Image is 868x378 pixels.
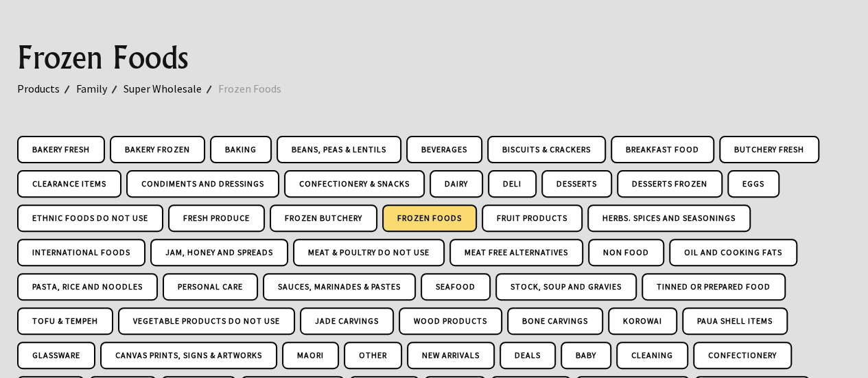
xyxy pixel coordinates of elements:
a: New Arrivals [407,342,495,369]
a: Deli [488,170,537,198]
a: Other [344,342,402,369]
a: Frozen Butchery [270,204,377,232]
a: International Foods [17,239,145,266]
a: Deals [500,342,556,369]
a: Baking [210,136,272,163]
a: Confectionery [693,342,792,369]
a: Baby [561,342,611,369]
a: Oil and Cooking Fats [669,239,797,266]
a: Cleaning [616,342,688,369]
a: Canvas Prints, Signs & Artworks [100,342,277,369]
a: Frozen Foods [218,80,298,97]
a: Meat Free Alternatives [449,239,583,266]
a: Dairy [430,170,483,198]
a: Herbs. Spices and Seasonings [587,204,751,232]
a: Paua Shell Items [682,307,788,335]
h1: Frozen Foods [17,41,852,74]
a: Wood Products [399,307,502,335]
a: Meat & Poultry DO NOT USE [293,239,445,266]
a: Products [17,80,76,97]
a: Tofu & Tempeh [17,307,113,335]
a: Desserts [541,170,612,198]
a: Frozen Foods [382,204,477,232]
a: Seafood [421,273,491,300]
a: Bakery Frozen [110,136,205,163]
a: Tinned or Prepared Food [642,273,786,300]
a: Biscuits & Crackers [487,136,606,163]
a: Pasta, Rice and Noodles [17,273,158,300]
a: Confectionery & Snacks [284,170,425,198]
a: Jade Carvings [300,307,394,335]
a: Bakery Fresh [17,136,105,163]
a: Ethnic Foods DO NOT USE [17,204,163,232]
a: Family [76,80,124,97]
a: Eggs [727,170,779,198]
a: Desserts Frozen [617,170,723,198]
a: Fruit Products [482,204,583,232]
a: Super Wholesale [124,80,218,97]
a: Stock, Soup and Gravies [495,273,637,300]
a: Jam, Honey and Spreads [150,239,288,266]
a: Beans, Peas & Lentils [277,136,401,163]
a: Butchery Fresh [719,136,819,163]
a: Personal Care [163,273,258,300]
a: Condiments and Dressings [126,170,279,198]
a: Vegetable Products DO NOT USE [118,307,295,335]
a: Clearance Items [17,170,121,198]
a: Sauces, Marinades & Pastes [263,273,416,300]
a: Korowai [608,307,677,335]
a: Non Food [588,239,664,266]
a: Beverages [406,136,482,163]
a: Bone Carvings [507,307,603,335]
a: Breakfast Food [611,136,714,163]
a: Maori [282,342,339,369]
a: Fresh Produce [168,204,265,232]
a: Glassware [17,342,95,369]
